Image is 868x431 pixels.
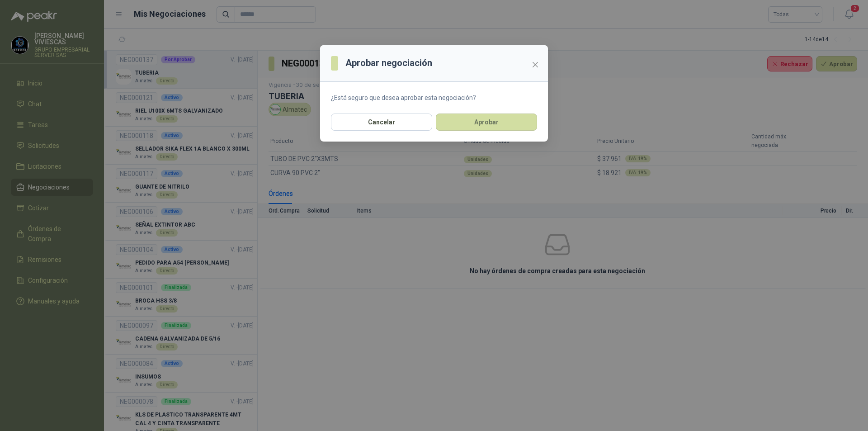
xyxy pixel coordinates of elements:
[532,61,539,68] span: close
[320,82,548,114] section: ¿Está seguro que desea aprobar esta negociación?
[436,114,537,131] button: Aprobar
[528,57,542,72] button: Close
[331,114,432,131] button: Cancelar
[345,56,432,70] h3: Aprobar negociación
